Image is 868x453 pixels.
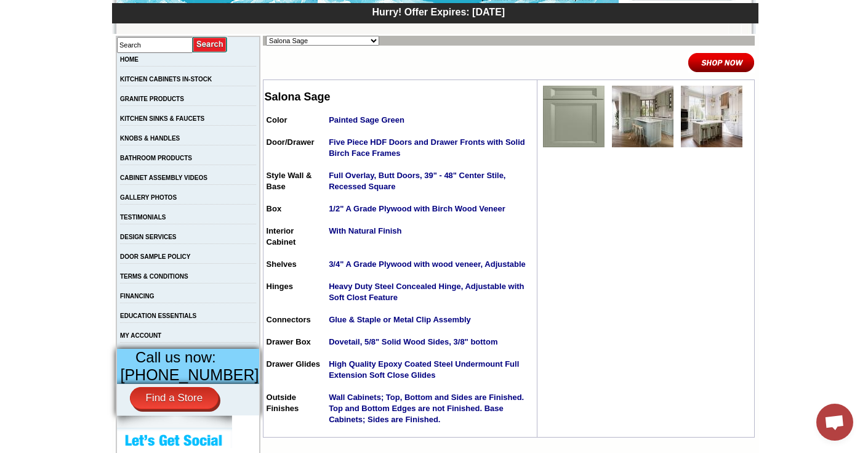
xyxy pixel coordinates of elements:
span: Drawer Glides [267,359,320,369]
a: FINANCING [120,293,155,300]
span: Interior Cabinet [267,226,296,247]
a: BATHROOM PRODUCTS [120,155,192,161]
strong: Painted Sage Green [329,115,404,124]
strong: Five Piece HDF Doors and Drawer Fronts with Solid Birch Face Frames [329,137,525,158]
strong: High Quality Epoxy Coated Steel Undermount Full Extension Soft Close Glides [329,359,519,380]
strong: Heavy Duty Steel Concealed Hinge, Adjustable with Soft Clost Feature [329,282,524,302]
span: Glue & Staple or Metal Clip Assembly [329,315,471,324]
a: KNOBS & HANDLES [120,135,180,142]
strong: Full Overlay, Butt Doors, 39" - 48" Center Stile, Recessed Square [329,171,505,191]
a: HOME [120,56,139,63]
a: DESIGN SERVICES [120,234,177,240]
a: GRANITE PRODUCTS [120,96,184,102]
h2: Salona Sage [265,91,536,104]
span: Color [267,115,287,124]
span: [PHONE_NUMBER] [121,366,259,383]
a: DOOR SAMPLE POLICY [120,253,190,260]
span: Shelves [267,259,297,269]
a: GALLERY PHOTOS [120,194,177,201]
span: Hinges [267,282,293,291]
a: Find a Store [130,387,219,409]
strong: Dovetail, 5/8" Solid Wood Sides, 3/8" bottom [329,337,497,346]
span: Drawer Box [267,337,311,346]
a: KITCHEN CABINETS IN-STOCK [120,76,212,83]
div: Hurry! Offer Expires: [DATE] [118,5,758,18]
a: TERMS & CONDITIONS [120,273,188,280]
strong: 1/2" A Grade Plywood with Birch Wood Veneer [329,204,505,213]
span: Style Wall & Base [267,171,312,191]
a: Open chat [816,404,853,441]
strong: With Natural Finish [329,226,401,235]
input: Submit [193,36,228,53]
span: Box [267,204,282,213]
a: MY ACCOUNT [120,332,161,339]
span: Door/Drawer [267,137,315,147]
span: Connectors [267,315,311,324]
span: Wall Cabinets; Top, Bottom and Sides are Finished. Top and Bottom Edges are not Finished. Base Ca... [329,393,524,424]
a: EDUCATION ESSENTIALS [120,312,196,319]
span: Outside Finishes [267,393,299,413]
a: TESTIMONIALS [120,214,166,221]
a: CABINET ASSEMBLY VIDEOS [120,174,207,181]
span: Call us now: [135,349,216,365]
a: KITCHEN SINKS & FAUCETS [120,115,204,122]
strong: 3/4" A Grade Plywood with wood veneer, Adjustable [329,259,526,269]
